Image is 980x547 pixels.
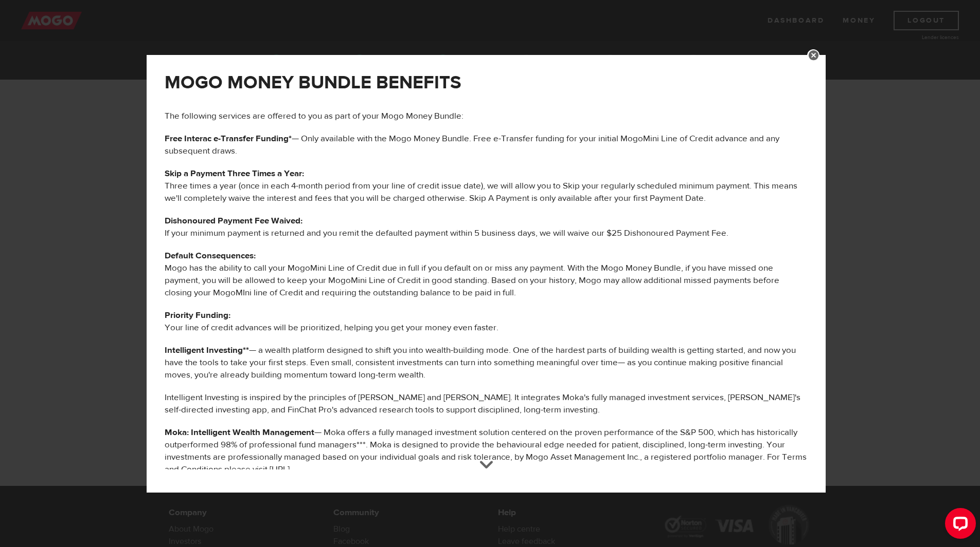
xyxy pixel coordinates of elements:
[165,345,249,356] b: Intelligent Investing**
[165,391,808,416] p: Intelligent Investing is inspired by the principles of [PERSON_NAME] and [PERSON_NAME]. It integr...
[165,250,808,299] p: Mogo has the ability to call your MogoMini Line of Credit due in full if you default on or miss a...
[165,215,302,227] b: Dishonoured Payment Fee Waived:
[165,168,304,179] b: Skip a Payment Three Times a Year:
[165,133,292,144] b: Free Interac e-Transfer Funding*
[165,133,808,157] p: — Only available with the Mogo Money Bundle. Free e-Transfer funding for your initial MogoMini Li...
[165,426,808,476] p: — Moka offers a fully managed investment solution centered on the proven performance of the S&P 5...
[165,167,808,204] p: Three times a year (once in each 4-month period from your line of credit issue date), we will all...
[165,72,808,93] h2: MOGO MONEY BUNDLE BENEFITS
[165,110,808,122] p: The following services are offered to you as part of your Mogo Money Bundle:
[937,504,980,547] iframe: LiveChat chat widget
[165,427,314,438] b: Moka: Intelligent Wealth Management
[165,250,256,261] b: Default Consequences:
[165,344,808,381] p: — a wealth platform designed to shift you into wealth-building mode. One of the hardest parts of ...
[165,215,808,239] p: If your minimum payment is returned and you remit the defaulted payment within 5 business days, w...
[165,310,230,321] b: Priority Funding:
[165,309,808,334] p: Your line of credit advances will be prioritized, helping you get your money even faster.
